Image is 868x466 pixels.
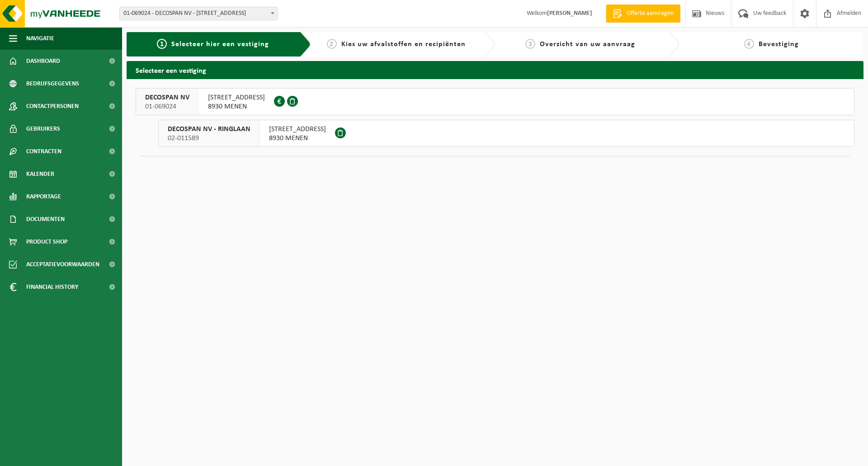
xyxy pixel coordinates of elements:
span: 4 [744,39,754,49]
span: Dashboard [26,50,60,72]
span: [STREET_ADDRESS] [208,93,265,102]
span: Kies uw afvalstoffen en recipiënten [341,41,466,48]
span: DECOSPAN NV - RINGLAAN [168,125,250,134]
a: Offerte aanvragen [606,5,680,23]
span: Acceptatievoorwaarden [26,253,99,276]
span: Overzicht van uw aanvraag [540,41,635,48]
span: 02-011589 [168,134,250,143]
span: Offerte aanvragen [624,9,676,18]
span: Navigatie [26,27,54,50]
span: Kalender [26,163,54,185]
span: Financial History [26,276,78,298]
span: DECOSPAN NV [145,93,189,102]
span: 3 [525,39,535,49]
span: Bedrijfsgegevens [26,72,79,95]
span: Contactpersonen [26,95,79,118]
h2: Selecteer een vestiging [127,61,863,79]
span: 01-069024 - DECOSPAN NV - 8930 MENEN, LAGEWEG 33 [120,7,277,20]
span: Selecteer hier een vestiging [171,41,269,48]
span: 01-069024 - DECOSPAN NV - 8930 MENEN, LAGEWEG 33 [119,7,278,20]
span: 01-069024 [145,102,189,111]
span: Contracten [26,140,61,163]
span: Rapportage [26,185,61,208]
span: 8930 MENEN [269,134,326,143]
span: Product Shop [26,231,67,253]
span: 1 [157,39,167,49]
span: Gebruikers [26,118,60,140]
strong: [PERSON_NAME] [547,10,592,17]
span: 8930 MENEN [208,102,265,111]
span: Documenten [26,208,65,231]
span: 2 [327,39,337,49]
button: DECOSPAN NV 01-069024 [STREET_ADDRESS]8930 MENEN [136,88,854,115]
button: DECOSPAN NV - RINGLAAN 02-011589 [STREET_ADDRESS]8930 MENEN [158,120,854,147]
span: [STREET_ADDRESS] [269,125,326,134]
span: Bevestiging [759,41,799,48]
